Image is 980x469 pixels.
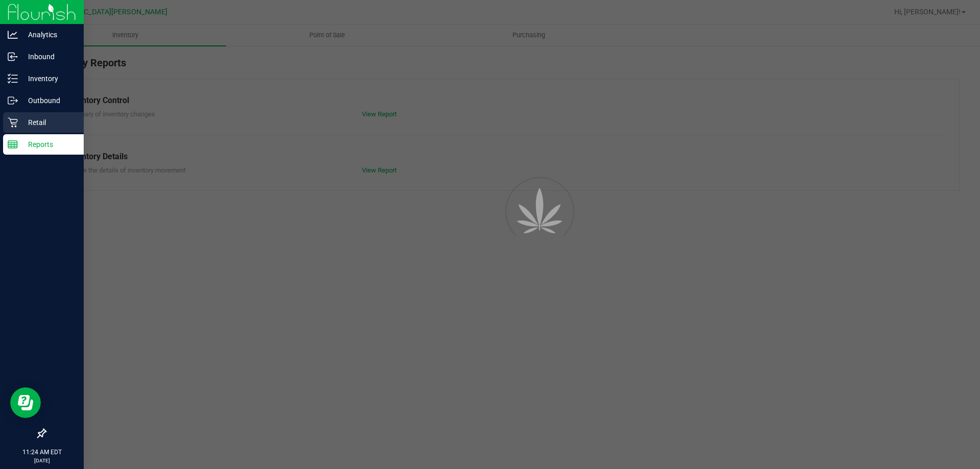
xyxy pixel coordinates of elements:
[5,457,79,464] p: [DATE]
[18,138,79,151] p: Reports
[8,52,18,62] inline-svg: Inbound
[5,448,79,457] p: 11:24 AM EDT
[18,72,79,85] p: Inventory
[8,139,18,150] inline-svg: Reports
[18,116,79,129] p: Retail
[8,30,18,40] inline-svg: Analytics
[10,387,41,418] iframe: Resource center
[18,94,79,107] p: Outbound
[18,51,79,63] p: Inbound
[8,117,18,128] inline-svg: Retail
[8,95,18,106] inline-svg: Outbound
[8,73,18,84] inline-svg: Inventory
[18,29,79,41] p: Analytics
